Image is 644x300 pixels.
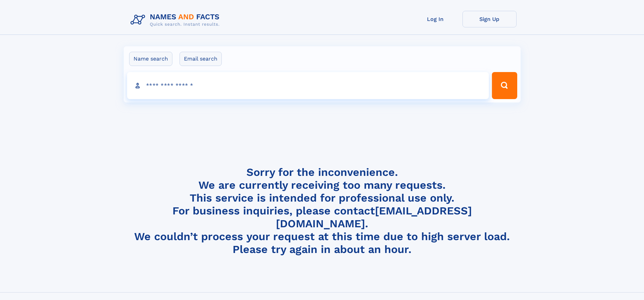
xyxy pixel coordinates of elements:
[492,72,517,99] button: Search Button
[180,52,222,66] label: Email search
[129,52,172,66] label: Name search
[128,166,517,256] h4: Sorry for the inconvenience. We are currently receiving too many requests. This service is intend...
[128,11,225,29] img: Logo Names and Facts
[462,11,517,27] a: Sign Up
[408,11,462,27] a: Log In
[276,204,472,230] a: [EMAIL_ADDRESS][DOMAIN_NAME]
[127,72,489,99] input: search input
